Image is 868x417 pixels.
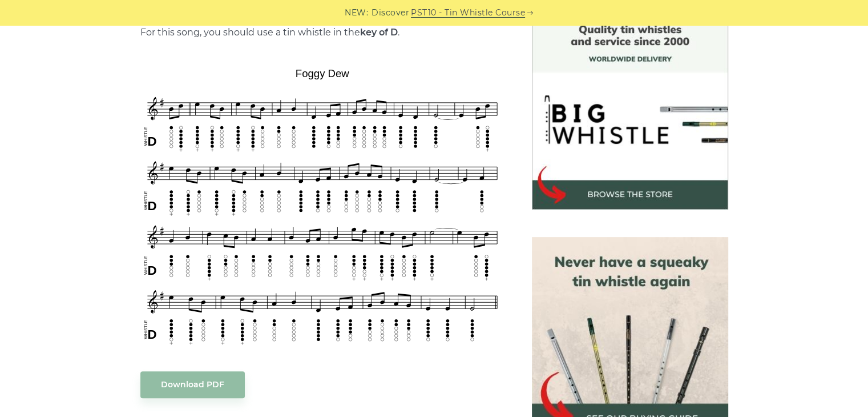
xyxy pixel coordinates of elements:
a: PST10 - Tin Whistle Course [411,6,525,19]
strong: key of D [360,27,398,38]
img: Foggy Dew Tin Whistle Tab & Sheet Music [140,63,504,348]
a: Download PDF [140,371,245,398]
span: Discover [372,6,409,19]
span: NEW: [345,6,368,19]
img: BigWhistle Tin Whistle Store [532,13,728,210]
p: Sheet music (notes) and tab to play on a tin whistle (penny whistle). For this song, you should u... [140,10,504,40]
